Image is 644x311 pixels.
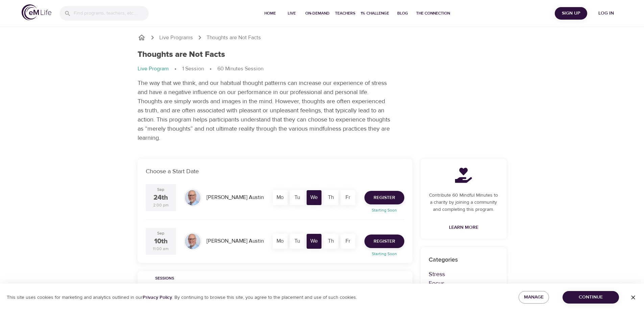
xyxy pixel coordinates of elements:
[262,10,278,17] span: Home
[364,191,404,204] button: Register
[429,270,499,279] p: Stress
[374,237,395,246] span: Register
[429,192,499,213] p: Contribute 60 Mindful Minutes to a charity by joining a community and completing this program.
[138,65,169,73] p: Live Program
[360,251,408,257] p: Starting Soon
[590,7,622,20] button: Log in
[22,4,51,20] img: logo
[364,235,404,248] button: Register
[138,79,391,142] p: The way that we think, and our habitual thought patterns can increase our experience of stress an...
[154,237,168,246] div: 10th
[340,234,355,249] div: Fr
[563,291,619,304] button: Continue
[138,34,507,42] nav: breadcrumb
[142,275,188,282] span: Sessions
[307,234,321,249] div: We
[340,190,355,205] div: Fr
[446,221,481,234] a: Learn More
[307,190,321,205] div: We
[555,7,587,20] button: Sign Up
[159,34,193,42] a: Live Programs
[182,65,204,73] p: 1 Session
[305,10,330,17] span: On-Demand
[143,294,172,301] a: Privacy Policy
[204,235,266,248] div: [PERSON_NAME] Austin
[273,190,288,205] div: Mo
[290,234,305,249] div: Tu
[360,207,408,213] p: Starting Soon
[324,234,338,249] div: Th
[361,10,389,17] span: 1% Challenge
[290,190,305,205] div: Tu
[204,191,266,204] div: [PERSON_NAME] Austin
[74,6,149,21] input: Find programs, teachers, etc...
[138,50,225,60] h1: Thoughts are Not Facts
[429,255,499,264] p: Categories
[273,234,288,249] div: Mo
[153,202,169,208] div: 2:00 pm
[207,34,261,42] p: Thoughts are Not Facts
[138,65,507,73] nav: breadcrumb
[429,279,499,288] p: Focus
[568,293,614,302] span: Continue
[324,190,338,205] div: Th
[416,10,450,17] span: The Connection
[153,246,169,252] div: 11:00 am
[284,10,300,17] span: Live
[524,293,544,302] span: Manage
[519,291,549,304] button: Manage
[395,10,411,17] span: Blog
[157,230,164,236] div: Sep
[374,194,395,202] span: Register
[157,187,164,193] div: Sep
[557,9,585,18] span: Sign Up
[153,193,168,203] div: 24th
[217,65,263,73] p: 60 Minutes Session
[449,223,478,232] span: Learn More
[593,9,620,18] span: Log in
[335,10,355,17] span: Teachers
[146,167,404,176] p: Choose a Start Date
